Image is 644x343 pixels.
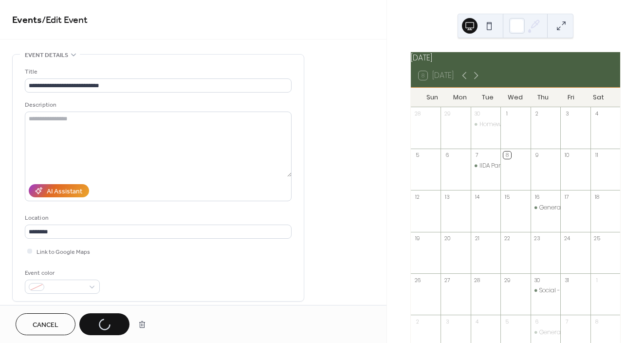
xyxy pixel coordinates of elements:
div: 5 [503,318,511,325]
div: 23 [534,235,541,242]
div: 9 [534,152,541,159]
div: Wed [501,88,529,107]
div: IIDA Panel [471,162,500,170]
div: 4 [474,318,481,325]
div: 22 [503,235,511,242]
div: 5 [414,152,421,159]
div: 15 [503,193,511,200]
div: 13 [443,193,451,200]
div: 8 [503,152,511,159]
div: 6 [534,318,541,325]
div: 26 [414,276,421,284]
div: Thu [529,88,557,107]
div: 14 [474,193,481,200]
div: 7 [474,152,481,159]
div: 12 [414,193,421,200]
div: Homework Night [479,120,526,129]
div: 25 [593,235,601,242]
div: Social - Halloween Party [531,286,560,295]
div: 28 [414,110,421,117]
span: Event details [25,50,68,60]
div: General Meeting - Multi-Family [531,204,560,212]
div: Homework Night [471,120,500,129]
div: IIDA Panel [479,162,507,170]
div: 21 [474,235,481,242]
div: 1 [503,110,511,117]
div: 29 [503,276,511,284]
button: AI Assistant [29,184,89,197]
span: Link to Google Maps [37,247,90,257]
div: 6 [443,152,451,159]
div: 31 [563,276,570,284]
div: Sun [419,88,446,107]
div: AI Assistant [47,187,82,197]
div: 11 [593,152,601,159]
div: 19 [414,235,421,242]
div: 2 [414,318,421,325]
div: 28 [474,276,481,284]
div: Tue [474,88,502,107]
div: General Meeting - Multi-Family [539,204,628,212]
span: / Edit Event [42,11,88,30]
div: 4 [593,110,601,117]
a: Events [12,11,42,30]
div: Location [25,213,290,223]
div: Social - [DATE] Party [539,286,593,295]
div: Description [25,100,290,110]
div: General Meeting - Commercial [531,328,560,337]
div: 3 [563,110,570,117]
div: [DATE] [411,52,620,64]
div: General Meeting - Commercial [539,328,629,337]
div: 10 [563,152,570,159]
div: 30 [534,276,541,284]
div: 24 [563,235,570,242]
div: 30 [474,110,481,117]
span: Cancel [33,320,58,330]
div: Sat [585,88,612,107]
div: 20 [443,235,451,242]
div: 1 [593,276,601,284]
div: 7 [563,318,570,325]
div: 27 [443,276,451,284]
div: 3 [443,318,451,325]
div: Mon [446,88,474,107]
div: 17 [563,193,570,200]
button: Cancel [16,313,75,335]
div: Event color [25,268,98,278]
div: Title [25,67,290,77]
div: 8 [593,318,601,325]
div: 18 [593,193,601,200]
div: 29 [443,110,451,117]
div: Fri [557,88,585,107]
div: 16 [534,193,541,200]
div: 2 [534,110,541,117]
